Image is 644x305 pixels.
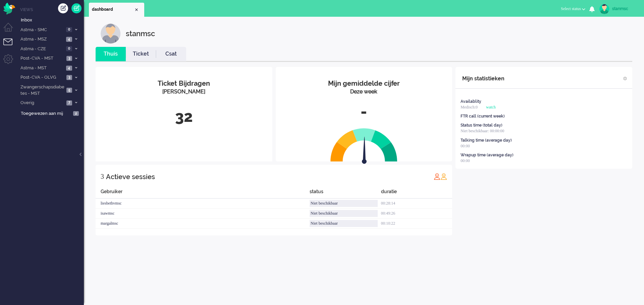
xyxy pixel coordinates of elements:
div: Niet beschikbaar [310,220,378,227]
img: avatar [599,4,609,14]
a: Quick Ticket [71,3,82,13]
span: 4 [66,37,72,42]
li: Dashboard menu [3,23,18,38]
li: Admin menu [3,54,18,69]
span: 00:00 [461,158,470,163]
div: duratie [381,188,452,199]
li: Ticket [126,47,156,61]
div: Niet beschikbaar [310,210,378,217]
div: FTR call (current week) [461,113,505,119]
div: stanmsc [612,5,637,12]
a: Inbox [19,16,84,23]
a: Omnidesk [3,4,15,9]
div: liesbethvmsc [96,199,310,209]
span: Select status [561,6,581,11]
span: Zwangerschapsdiabetes - MST [19,84,64,96]
a: stanmsc [598,4,637,14]
span: Post-CVA - OLVG [19,74,64,81]
div: Niet beschikbaar [310,200,378,207]
div: 00:49:26 [381,209,452,219]
span: Astma - MSZ [19,36,64,43]
span: 2 [73,111,79,116]
a: Ticket [126,50,156,58]
li: Thuis [96,47,126,61]
span: 00:00 [461,144,470,148]
div: stanmsc [126,23,155,44]
div: Wrapup time (average day) [461,152,514,158]
div: 00:10:22 [381,219,452,229]
img: semi_circle.svg [330,128,397,162]
div: Availablity [461,99,481,104]
span: Astma - CZE [19,46,64,52]
div: Creëer ticket [58,3,68,13]
li: Csat [156,47,186,61]
div: 32 [101,106,267,128]
div: 00:28:14 [381,199,452,209]
span: 3 [66,75,72,80]
img: customer.svg [101,23,121,44]
div: Gebruiker [96,188,310,199]
div: Mijn gemiddelde cijfer [281,79,447,88]
span: Medisch:0 [461,105,478,109]
span: Astma - MST [19,65,64,71]
div: Actieve sessies [106,170,155,183]
div: margalmsc [96,219,310,229]
a: Csat [156,50,186,58]
span: 0 [66,46,72,51]
li: Views [20,7,84,12]
div: 3 [101,170,104,183]
div: Status time (total day) [461,123,502,128]
img: profile_red.svg [434,173,440,180]
a: Toegewezen aan mij 2 [19,109,84,117]
span: Overig [19,100,64,106]
span: Post-CVA - MST [19,55,64,62]
li: Dashboard [89,3,144,17]
div: status [310,188,381,199]
span: Niet beschikbaar: 00:00:00 [461,129,504,133]
span: Astma - SMC [19,27,64,33]
span: 5 [66,88,72,93]
span: Inbox [21,17,84,23]
li: Tickets menu [3,39,18,54]
span: dashboard [92,7,134,12]
div: Deze week [281,88,447,96]
div: Talking time (average day) [461,138,512,143]
img: profile_orange.svg [440,173,447,180]
div: isawmsc [96,209,310,219]
span: watch [486,105,496,109]
div: Close tab [134,7,139,12]
img: arrow.svg [350,137,379,165]
div: Mijn statistieken [462,72,504,85]
span: 4 [66,66,72,71]
li: Select status [557,2,589,17]
span: 0 [66,27,72,32]
a: Thuis [96,50,126,58]
button: Select status [557,4,589,14]
img: flow_omnibird.svg [3,3,15,14]
div: [PERSON_NAME] [101,88,267,96]
div: Ticket Bijdragen [101,79,267,88]
span: 3 [66,56,72,61]
div: - [281,101,447,123]
span: Toegewezen aan mij [21,110,71,117]
span: 7 [66,100,72,105]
